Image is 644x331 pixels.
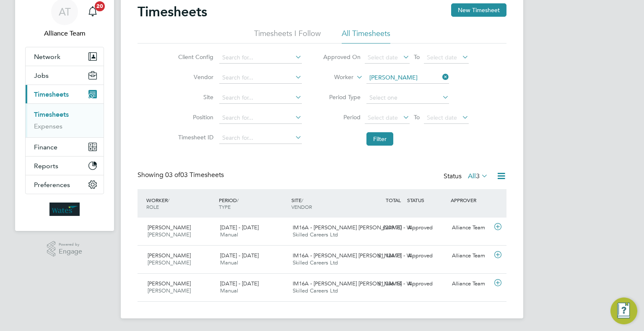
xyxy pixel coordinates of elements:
span: IM16A - [PERSON_NAME] [PERSON_NAME] - W… [293,224,417,231]
span: [PERSON_NAME] [148,280,191,287]
label: Timesheet ID [176,133,213,141]
button: Filter [366,132,393,146]
span: IM16A - [PERSON_NAME] [PERSON_NAME] - W… [293,280,417,287]
input: Search for... [219,92,302,104]
span: To [411,112,422,123]
span: Jobs [34,72,49,80]
span: TYPE [219,203,231,210]
img: wates-logo-retina.png [49,203,80,216]
span: Alliance Team [25,28,104,38]
span: Skilled Careers Ltd [293,287,338,294]
span: To [411,51,422,62]
a: Timesheets [34,110,69,118]
span: 3 [476,172,480,180]
span: Select date [427,54,457,61]
span: 20 [95,1,105,11]
span: Select date [368,114,398,121]
label: Vendor [176,73,213,81]
div: Approved [405,249,449,263]
span: Preferences [34,181,70,189]
div: APPROVER [449,192,492,208]
span: Skilled Careers Ltd [293,259,338,266]
button: Reports [26,157,104,175]
div: Timesheets [26,103,104,137]
label: Period [323,113,361,121]
label: Site [176,93,213,101]
h2: Timesheets [138,3,207,20]
input: Search for... [219,132,302,144]
span: Network [34,53,60,61]
button: Preferences [26,175,104,194]
div: Showing [138,171,226,180]
span: / [301,197,303,203]
span: [PERSON_NAME] [148,287,191,294]
span: Skilled Careers Ltd [293,231,338,238]
label: Approved On [323,53,361,61]
span: Select date [368,54,398,61]
span: Powered by [59,241,82,248]
div: PERIOD [217,192,289,214]
span: VENDOR [291,203,312,210]
div: Alliance Team [449,221,492,235]
span: Engage [59,248,82,255]
div: Alliance Team [449,249,492,263]
a: Expenses [34,122,62,130]
span: [PERSON_NAME] [148,231,191,238]
input: Search for... [219,72,302,84]
input: Select one [366,92,449,104]
span: [DATE] - [DATE] [220,252,259,259]
div: Approved [405,277,449,291]
span: / [168,197,169,203]
span: Finance [34,143,57,151]
div: Status [444,171,490,182]
li: Timesheets I Follow [254,28,321,44]
span: AT [59,6,71,17]
div: Alliance Team [449,277,492,291]
span: [DATE] - [DATE] [220,280,259,287]
div: £1,036.14 [361,277,405,291]
label: Worker [316,73,353,82]
input: Search for... [219,112,302,124]
button: Network [26,47,104,66]
span: Manual [220,231,238,238]
span: 03 Timesheets [165,171,224,179]
span: Manual [220,287,238,294]
span: [PERSON_NAME] [148,259,191,266]
span: [PERSON_NAME] [148,224,191,231]
span: [DATE] - [DATE] [220,224,259,231]
span: [PERSON_NAME] [148,252,191,259]
div: WORKER [144,192,217,214]
div: SITE [289,192,362,214]
button: Timesheets [26,85,104,103]
li: All Timesheets [342,28,390,44]
label: Client Config [176,53,213,61]
input: Search for... [219,52,302,64]
a: Powered byEngage [47,241,83,257]
span: 03 of [165,171,180,179]
span: / [237,197,239,203]
div: STATUS [405,192,449,208]
a: Go to home page [25,203,104,216]
span: ROLE [146,203,159,210]
span: Select date [427,114,457,121]
label: Period Type [323,93,361,101]
div: Approved [405,221,449,235]
button: Engage Resource Center [610,298,637,324]
label: Position [176,113,213,121]
span: IM16A - [PERSON_NAME] [PERSON_NAME] - W… [293,252,417,259]
span: Manual [220,259,238,266]
label: All [468,172,488,180]
span: Reports [34,162,58,170]
div: £209.70 [361,221,405,235]
button: Jobs [26,66,104,85]
button: New Timesheet [451,3,506,17]
input: Search for... [366,72,449,84]
button: Finance [26,138,104,156]
div: £1,124.71 [361,249,405,263]
span: Timesheets [34,90,69,98]
span: TOTAL [386,197,401,203]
